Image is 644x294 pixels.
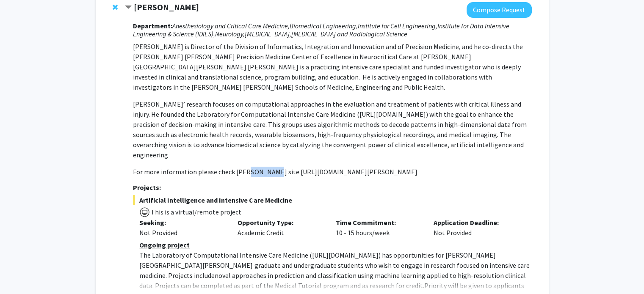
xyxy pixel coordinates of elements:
p: Time Commitment: [335,217,421,228]
i: [MEDICAL_DATA] and Radiological Science [291,30,407,38]
span: The Laboratory of Computational Intensive Care Medicine ( [139,251,312,259]
i: Neurology, [215,30,245,38]
span: [PERSON_NAME] is a practicing intensive care specialist and funded investigator who is deeply inv... [133,63,520,91]
p: [PERSON_NAME]’ research focuses on computational approaches in the evaluation and treatment of pa... [133,99,531,160]
span: Remove Robert Stevens from bookmarks [113,4,118,11]
p: [PERSON_NAME] is Director of the Division of Informatics, Integration and Innovation and of Preci... [133,41,531,92]
i: Institute for Data Intensive Engineering & Science (IDIES), [133,22,509,38]
div: Not Provided [427,217,525,238]
i: Institute for Cell Engineering, [357,22,437,30]
p: For more information please check [PERSON_NAME] site [URL][DOMAIN_NAME][PERSON_NAME] [133,167,531,177]
span: Contract Robert Stevens Bookmark [125,4,132,11]
div: Academic Credit [231,217,329,238]
u: Ongoing project [139,241,190,249]
span: Artificial Intelligence and Intensive Care Medicine [133,195,531,205]
div: 10 - 15 hours/week [329,217,427,238]
strong: [PERSON_NAME] [134,2,199,12]
span: ) has opportunities for [PERSON_NAME][GEOGRAPHIC_DATA][PERSON_NAME] graduate and undergraduate st... [139,251,529,280]
span: novel approaches in prediction and classification using machine learning applied to high-resoluti... [139,271,525,290]
p: Application Deadline: [434,217,519,228]
i: Biomedical Engineering, [289,22,357,30]
strong: Department: [133,22,172,30]
p: Opportunity Type: [238,217,323,228]
iframe: Chat [6,256,36,288]
strong: Projects: [133,183,161,192]
span: This is a virtual/remote project [150,208,241,216]
p: Seeking: [139,217,225,228]
i: Anesthesiology and Critical Care Medicine, [172,22,289,30]
button: Compose Request to Robert Stevens [467,2,532,18]
div: Not Provided [139,228,225,238]
i: [MEDICAL_DATA], [245,30,291,38]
